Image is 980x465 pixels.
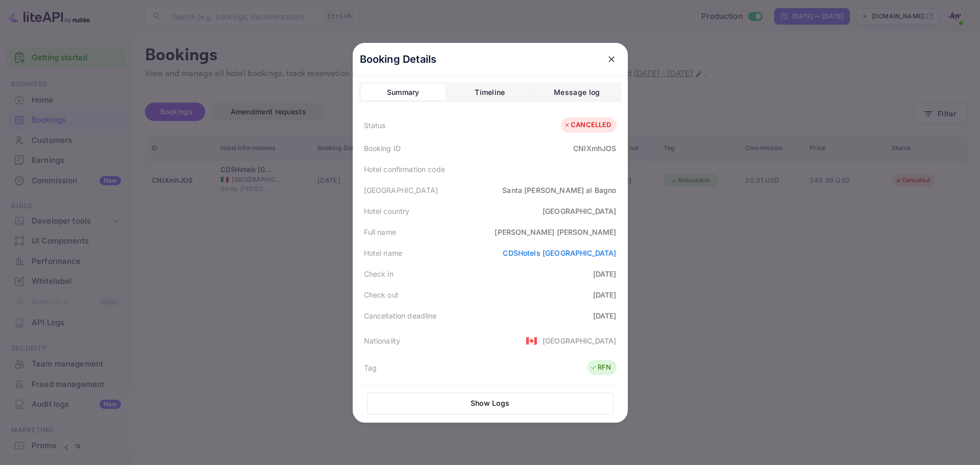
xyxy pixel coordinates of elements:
div: Booking ID [364,143,401,154]
div: CANCELLED [563,120,611,130]
div: Summary [387,86,420,99]
div: Message log [554,86,600,99]
div: Hotel name [364,248,403,258]
div: Status [364,120,386,131]
div: [PERSON_NAME] [PERSON_NAME] [495,227,616,237]
div: [GEOGRAPHIC_DATA] [543,335,617,346]
div: Santa [PERSON_NAME] al Bagno [502,185,616,195]
button: close [602,50,621,68]
div: [DATE] [593,310,617,321]
div: [GEOGRAPHIC_DATA] [543,206,617,216]
div: Check in [364,268,394,279]
p: Booking Details [360,52,437,67]
div: [GEOGRAPHIC_DATA] [364,185,438,195]
div: Cancellation deadline [364,310,437,321]
span: United States [526,331,537,350]
div: Timeline [475,86,505,99]
div: Nationality [364,335,401,346]
div: [DATE] [593,289,617,300]
div: CNIXmhJOS [573,143,616,154]
div: Tag [364,362,377,373]
button: Timeline [448,84,532,101]
button: Message log [534,84,619,101]
button: Show Logs [367,393,614,414]
div: Check out [364,289,399,300]
div: RFN [590,362,611,373]
a: CDSHotels [GEOGRAPHIC_DATA] [503,249,616,257]
div: [DATE] [593,268,617,279]
div: Hotel confirmation code [364,164,445,175]
div: Hotel country [364,206,410,216]
div: Full name [364,227,396,237]
button: Summary [361,84,446,101]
